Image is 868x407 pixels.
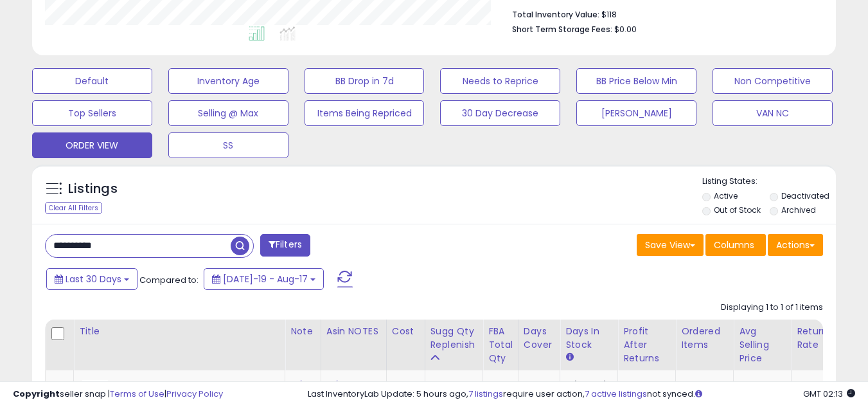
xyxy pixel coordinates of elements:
[714,204,761,215] label: Out of Stock
[321,320,386,370] th: CSV column name: cust_attr_1_ Asin NOTES
[66,273,121,285] span: Last 30 Days
[512,9,599,20] b: Total Inventory Value:
[168,132,288,158] button: SS
[440,68,560,94] button: Needs to Reprice
[68,180,118,198] h5: Listings
[305,68,425,94] button: BB Drop in 7d
[392,325,420,338] div: Cost
[576,68,696,94] button: BB Price Below Min
[45,202,102,214] div: Clear All Filters
[713,100,833,126] button: VAN NC
[739,325,786,365] div: Avg Selling Price
[430,325,478,352] div: Sugg Qty Replenish
[79,325,279,338] div: Title
[308,388,855,401] div: Last InventoryLab Update: 5 hours ago, require user action, not synced.
[512,24,612,35] b: Short Term Storage Fees:
[223,273,308,285] span: [DATE]-19 - Aug-17
[721,302,823,314] div: Displaying 1 to 1 of 1 items
[46,268,137,290] button: Last 30 Days
[32,68,152,94] button: Default
[425,320,483,370] th: Please note that this number is a calculation based on your required days of coverage and your ve...
[637,234,704,256] button: Save View
[168,68,288,94] button: Inventory Age
[781,190,829,201] label: Deactivated
[166,388,223,400] a: Privacy Policy
[488,325,513,365] div: FBA Total Qty
[290,325,315,338] div: Note
[714,239,754,251] span: Columns
[705,234,766,256] button: Columns
[714,190,738,201] label: Active
[781,204,816,215] label: Archived
[702,176,836,188] p: Listing States:
[713,68,833,94] button: Non Competitive
[440,100,560,126] button: 30 Day Decrease
[803,388,855,400] span: 2025-09-18 02:13 GMT
[204,268,324,290] button: [DATE]-19 - Aug-17
[524,325,554,352] div: Days Cover
[576,100,696,126] button: [PERSON_NAME]
[512,6,813,21] li: $118
[623,325,670,365] div: Profit After Returns
[32,132,152,158] button: ORDER VIEW
[32,100,152,126] button: Top Sellers
[565,325,612,352] div: Days In Stock
[139,274,199,286] span: Compared to:
[305,100,425,126] button: Items Being Repriced
[326,325,381,338] div: Asin NOTES
[681,325,728,352] div: Ordered Items
[260,234,310,257] button: Filters
[13,388,60,400] strong: Copyright
[168,100,288,126] button: Selling @ Max
[110,388,164,400] a: Terms of Use
[797,325,844,352] div: Return Rate
[468,388,503,400] a: 7 listings
[614,23,637,35] span: $0.00
[768,234,823,256] button: Actions
[565,352,573,363] small: Days In Stock.
[585,388,647,400] a: 7 active listings
[13,388,223,401] div: seller snap | |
